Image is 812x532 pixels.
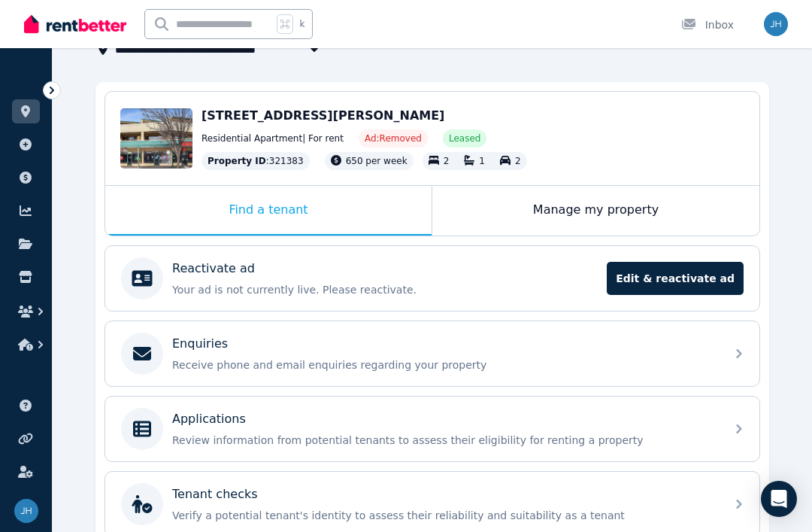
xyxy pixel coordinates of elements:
[105,186,432,236] div: Find a tenant
[172,485,258,503] p: Tenant checks
[299,18,304,30] span: k
[172,357,717,372] p: Receive phone and email enquiries regarding your property
[479,156,485,166] span: 1
[681,17,734,32] div: Inbox
[14,499,38,523] img: Jacqui Honeycombe
[201,132,344,144] span: Residential Apartment | For rent
[607,262,744,295] span: Edit & reactivate ad
[764,12,788,36] img: Jacqui Honeycombe
[449,132,480,144] span: Leased
[172,335,228,353] p: Enquiries
[444,156,450,166] span: 2
[172,508,717,523] p: Verify a potential tenant's identity to assess their reliability and suitability as a tenant
[172,260,255,278] p: Reactivate ad
[201,108,444,123] span: [STREET_ADDRESS][PERSON_NAME]
[365,132,422,144] span: Ad: Removed
[208,155,266,167] span: Property ID
[761,481,797,517] div: Open Intercom Messenger
[24,13,126,35] img: RentBetter
[172,410,246,428] p: Applications
[105,321,759,386] a: EnquiriesReceive phone and email enquiries regarding your property
[172,433,717,448] p: Review information from potential tenants to assess their eligibility for renting a property
[105,397,759,461] a: ApplicationsReview information from potential tenants to assess their eligibility for renting a p...
[105,246,759,311] a: Reactivate adYour ad is not currently live. Please reactivate.Edit & reactivate ad
[432,186,759,236] div: Manage my property
[201,152,310,170] div: : 321383
[515,156,521,166] span: 2
[346,156,408,166] span: 650 per week
[172,282,598,297] p: Your ad is not currently live. Please reactivate.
